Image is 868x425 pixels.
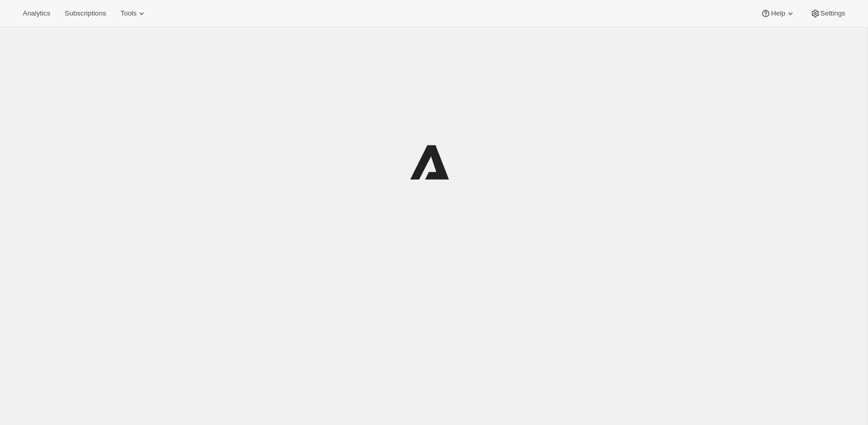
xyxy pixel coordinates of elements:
span: Analytics [23,9,50,18]
button: Subscriptions [58,6,112,21]
span: Tools [120,9,136,18]
span: Settings [820,9,845,18]
button: Help [754,6,801,21]
button: Settings [804,6,851,21]
button: Analytics [17,6,56,21]
span: Subscriptions [65,9,106,18]
button: Tools [114,6,153,21]
span: Help [771,9,785,18]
